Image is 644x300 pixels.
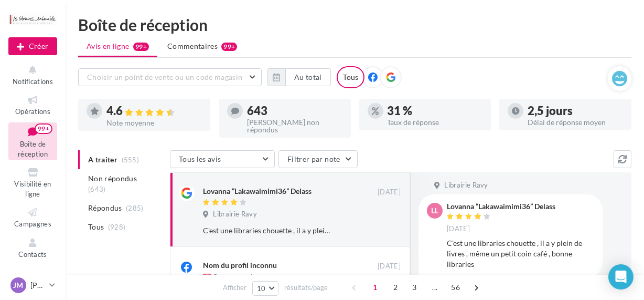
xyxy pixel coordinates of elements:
div: C'est une libraries chouette , il a y plein de livres , même un petit coin café , bonne libraries [203,225,332,236]
span: Boîte de réception [18,140,48,158]
button: Filtrer par note [278,150,358,168]
div: Taux de réponse [388,119,483,126]
span: Commentaires [167,41,218,51]
span: Opérations [15,107,50,116]
a: Médiathèque [8,265,57,291]
span: 1 [367,279,383,296]
span: [DATE] [378,188,401,197]
span: Librairie Ravy [444,181,488,190]
span: (285) [126,204,144,212]
div: 99+ [35,123,52,134]
div: 643 [247,105,342,117]
div: Lovanna “Lakawaimimi36” Delass [447,203,555,210]
button: Au total [267,68,331,86]
a: Boîte de réception99+ [8,122,57,161]
span: 56 [447,279,464,296]
div: 4.6 [106,105,202,117]
span: Campagnes [14,220,51,228]
span: [DATE] [378,262,401,271]
div: Tous [337,66,364,88]
span: [DATE] [447,224,470,234]
span: 2 [387,279,404,296]
span: LL [431,205,438,216]
span: Contacts [18,250,47,258]
span: 10 [257,284,266,293]
a: Campagnes [8,204,57,230]
div: Nouvelle campagne [8,37,57,55]
button: Notifications [8,62,57,88]
span: Librairie Ravy [213,210,257,219]
span: JM [14,280,24,291]
span: ... [426,279,443,296]
div: Open Intercom Messenger [608,264,634,289]
span: (928) [108,223,126,231]
span: résultats/page [284,283,328,293]
button: Choisir un point de vente ou un code magasin [78,68,262,86]
a: Contacts [8,235,57,261]
img: recommended.png [203,274,211,282]
span: (643) [88,185,106,193]
div: 2,5 jours [528,105,623,117]
div: Nom du profil inconnu [203,260,277,271]
button: Créer [8,37,57,55]
div: Boîte de réception [78,17,631,33]
span: Visibilité en ligne [14,180,51,198]
span: 3 [406,279,423,296]
a: Visibilité en ligne [8,164,57,200]
div: Lovanna “Lakawaimimi36” Delass [203,186,312,196]
button: Tous les avis [170,150,275,168]
span: Tous [88,222,104,232]
p: [PERSON_NAME] [30,280,45,291]
div: Délai de réponse moyen [528,119,623,126]
span: Non répondus [88,173,137,184]
div: C'est une libraries chouette , il a y plein de livres , même un petit coin café , bonne libraries [447,238,594,270]
span: Répondus [88,203,122,213]
span: Tous les avis [179,154,221,163]
div: Note moyenne [106,119,202,127]
span: Notifications [13,77,53,86]
div: Recommande [203,273,256,283]
a: JM [PERSON_NAME] [8,275,57,295]
span: Choisir un point de vente ou un code magasin [87,73,242,81]
button: Au total [285,68,331,86]
div: 99+ [221,43,237,51]
a: Opérations [8,92,57,118]
div: [PERSON_NAME] non répondus [247,119,342,133]
div: 31 % [388,105,483,117]
span: Afficher [223,283,246,293]
button: 10 [252,281,279,296]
